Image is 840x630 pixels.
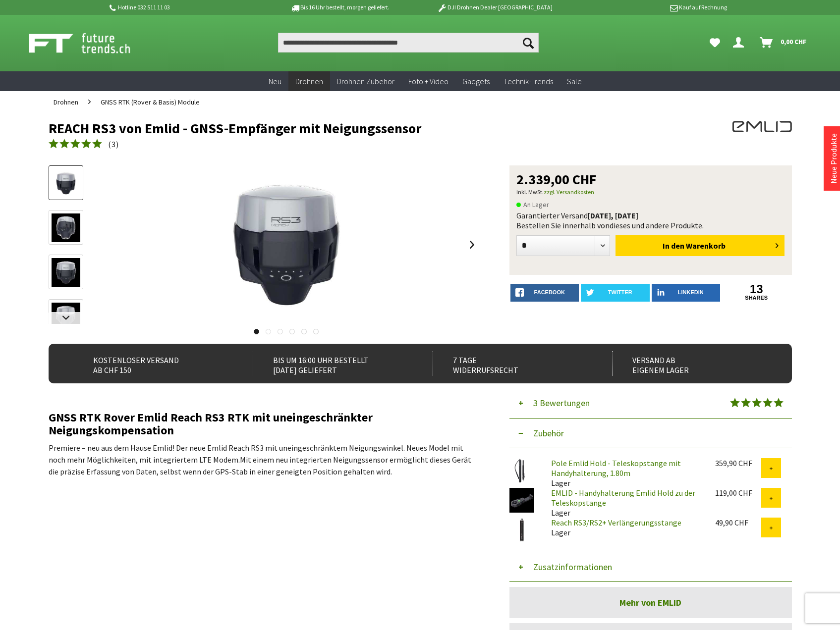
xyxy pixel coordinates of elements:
a: Neue Produkte [829,133,839,184]
span: Gadgets [462,76,490,86]
div: Lager [543,458,707,488]
a: Drohnen [49,91,83,113]
span: Technik-Trends [504,76,553,86]
img: EMLID - Handyhalterung Emlid Hold zu der Teleskopstange [509,488,534,513]
span: Neu [269,76,281,86]
span: Mit einem neu integrierten Neigungssensor ermöglicht dieses Gerät die präzise Erfassung von Daten... [49,455,471,476]
span: Drohnen [54,98,78,106]
a: Reach RS3/RS2+ Verlängerungsstange [551,518,681,527]
div: Lager [543,488,707,518]
p: Hotline 032 511 11 03 [108,1,263,13]
div: 119,00 CHF [715,488,761,498]
img: REACH RS3 von Emlid - GNSS-Empfänger mit Neigungssensor [207,165,366,324]
span: GNSS RTK (Rover & Basis) Module [101,98,200,106]
a: GNSS RTK (Rover & Basis) Module [96,91,205,113]
a: twitter [581,284,650,302]
a: Drohnen [288,71,330,92]
div: 7 Tage Widerrufsrecht [433,351,591,376]
h2: GNSS RTK Rover Emlid Reach RS3 RTK mit uneingeschränkter Neigungskompensation [49,411,480,437]
img: EMLID [732,121,792,132]
span: 3 [112,139,116,149]
span: ( ) [108,139,119,149]
a: Foto + Video [401,71,455,92]
a: Dein Konto [729,33,752,52]
span: Sale [567,76,582,86]
span: Warenkorb [686,241,726,251]
h1: REACH RS3 von Emlid - GNSS-Empfänger mit Neigungssensor [49,121,643,136]
span: facebook [534,289,565,295]
p: Bis 16 Uhr bestellt, morgen geliefert. [263,1,417,13]
span: twitter [608,289,632,295]
button: Zusatzinformationen [509,552,792,582]
a: Gadgets [455,71,497,92]
p: inkl. MwSt. [516,186,785,198]
span: LinkedIn [678,289,704,295]
b: [DATE], [DATE] [588,210,638,220]
span: Drohnen Zubehör [337,76,394,86]
span: 0,00 CHF [781,34,807,50]
a: shares [722,295,791,301]
div: Bis um 16:00 Uhr bestellt [DATE] geliefert [253,351,411,376]
span: Foto + Video [408,76,448,86]
a: Mehr von EMLID [509,587,792,618]
a: 13 [722,284,791,295]
div: Kostenloser Versand ab CHF 150 [73,351,231,376]
a: Drohnen Zubehör [330,71,401,92]
span: Premiere – neu aus dem Hause Emlid! Der neue Emlid Reach RS3 mit uneingeschränktem Neigungswinkel... [49,443,471,476]
a: (3) [49,138,119,151]
div: 359,90 CHF [715,458,761,468]
a: EMLID - Handyhalterung Emlid Hold zu der Teleskopstange [551,488,695,508]
img: Reach RS3/RS2+ Verlängerungsstange [509,518,534,542]
span: Drohnen [295,76,323,86]
div: Lager [543,518,707,537]
a: Meine Favoriten [705,33,725,52]
img: Shop Futuretrends - zur Startseite wechseln [29,31,152,55]
input: Produkt, Marke, Kategorie, EAN, Artikelnummer… [278,33,539,52]
a: LinkedIn [652,284,721,302]
button: In den Warenkorb [616,235,784,256]
a: zzgl. Versandkosten [544,188,594,196]
a: Neu [262,71,288,92]
span: An Lager [516,199,549,210]
p: DJI Drohnen Dealer [GEOGRAPHIC_DATA] [417,1,572,13]
button: Zubehör [509,419,792,448]
div: Garantierter Versand Bestellen Sie innerhalb von dieses und andere Produkte. [516,210,785,230]
span: 2.339,00 CHF [516,172,597,186]
a: Technik-Trends [497,71,560,92]
a: Sale [560,71,589,92]
img: Pole Emlid Hold - Teleskopstange mit Handyhalterung, 1.80m [509,458,534,483]
a: Warenkorb [756,33,812,52]
button: 3 Bewertungen [509,388,792,419]
div: 49,90 CHF [715,518,761,527]
p: Kauf auf Rechnung [572,1,727,13]
a: Pole Emlid Hold - Teleskopstange mit Handyhalterung, 1.80m [551,458,681,478]
img: Vorschau: REACH RS3 von Emlid - GNSS-Empfänger mit Neigungssensor [52,169,80,198]
button: Suchen [518,33,539,52]
a: facebook [510,284,579,302]
span: In den [663,241,684,251]
div: Versand ab eigenem Lager [612,351,770,376]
